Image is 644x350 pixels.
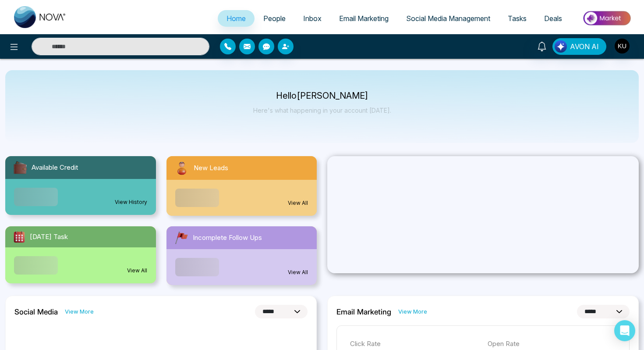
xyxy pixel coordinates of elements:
[253,92,391,100] p: Hello [PERSON_NAME]
[30,232,68,242] span: [DATE] Task
[65,307,94,316] a: View More
[194,163,228,173] span: New Leads
[32,163,78,173] span: Available Credit
[570,41,599,52] span: AVON AI
[555,40,567,53] img: Lead Flow
[263,14,286,23] span: People
[14,6,67,28] img: Nova CRM Logo
[253,107,391,114] p: Here's what happening in your account [DATE].
[339,14,389,23] span: Email Marketing
[127,267,147,275] a: View All
[397,10,499,27] a: Social Media Management
[288,268,308,276] a: View All
[614,320,635,341] div: Open Intercom Messenger
[193,233,262,243] span: Incomplete Follow Ups
[161,226,322,285] a: Incomplete Follow UpsView All
[398,307,427,316] a: View More
[255,10,294,27] a: People
[288,199,308,207] a: View All
[115,198,147,206] a: View History
[615,39,630,54] img: User Avatar
[488,339,616,349] p: Open Rate
[336,307,391,316] h2: Email Marketing
[406,14,490,23] span: Social Media Management
[226,14,246,23] span: Home
[330,10,397,27] a: Email Marketing
[544,14,562,23] span: Deals
[508,14,527,23] span: Tasks
[161,156,322,216] a: New LeadsView All
[12,160,28,175] img: availableCredit.svg
[303,14,322,23] span: Inbox
[218,10,255,27] a: Home
[350,339,479,349] p: Click Rate
[499,10,535,27] a: Tasks
[294,10,330,27] a: Inbox
[173,230,189,246] img: followUps.svg
[12,230,26,244] img: todayTask.svg
[173,160,190,176] img: newLeads.svg
[535,10,571,27] a: Deals
[14,307,58,316] h2: Social Media
[552,38,606,55] button: AVON AI
[575,8,639,28] img: Market-place.gif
